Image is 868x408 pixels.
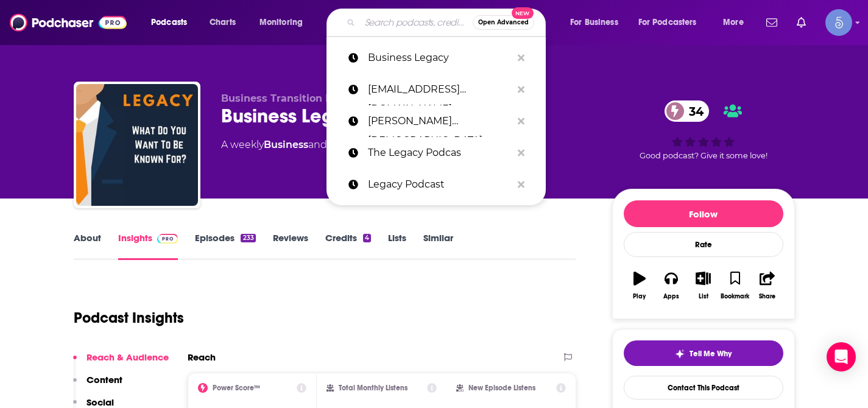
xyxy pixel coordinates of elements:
button: List [687,264,719,308]
h2: Total Monthly Listens [339,384,408,392]
a: Episodes233 [195,232,255,260]
span: Open Advanced [478,19,529,26]
button: Open AdvancedNew [473,15,534,30]
a: Business [264,139,308,150]
button: open menu [143,13,203,32]
a: About [74,232,101,260]
p: Social [86,396,114,408]
h2: Reach [188,351,216,363]
div: List [699,293,708,300]
input: Search podcasts, credits, & more... [360,13,473,32]
h2: Power Score™ [213,384,260,392]
a: Show notifications dropdown [761,12,782,33]
p: Content [86,374,122,385]
img: User Profile [825,9,852,36]
button: Reach & Audience [73,351,169,374]
span: More [723,14,744,31]
span: Tell Me Why [690,349,732,359]
button: Content [73,374,122,396]
img: tell me why sparkle [675,349,685,359]
span: Good podcast? Give it some love! [640,151,767,160]
p: Legacy Podcast [368,169,512,200]
h2: New Episode Listens [468,384,535,392]
div: 34Good podcast? Give it some love! [612,93,795,168]
div: Rate [624,232,783,257]
a: Charts [202,13,243,32]
button: tell me why sparkleTell Me Why [624,340,783,366]
span: and [308,139,327,150]
button: open menu [715,13,759,32]
div: Bookmark [721,293,749,300]
p: Reach & Audience [86,351,169,363]
div: Share [759,293,775,300]
div: A weekly podcast [221,138,435,152]
div: Open Intercom Messenger [827,342,856,371]
a: InsightsPodchaser Pro [118,232,178,260]
a: Lists [388,232,406,260]
button: Bookmark [719,264,751,308]
p: Business Legacy [368,42,512,74]
button: Follow [624,200,783,227]
span: For Business [570,14,618,31]
button: Show profile menu [825,9,852,36]
span: New [512,7,534,19]
div: 233 [241,234,255,242]
span: Logged in as Spiral5-G1 [825,9,852,36]
img: Podchaser Pro [157,234,178,244]
a: Show notifications dropdown [792,12,811,33]
img: Podchaser - Follow, Share and Rate Podcasts [10,11,127,34]
span: For Podcasters [638,14,697,31]
a: 34 [665,100,710,122]
a: Legacy Podcast [326,169,546,200]
a: The Legacy Podcas [326,137,546,169]
a: Business Legacy [326,42,546,74]
button: open menu [630,13,715,32]
button: open menu [251,13,319,32]
button: open menu [562,13,633,32]
div: Play [633,293,646,300]
a: Similar [423,232,453,260]
div: Apps [663,293,679,300]
p: The Legacy Podcas [368,137,512,169]
p: Paul Dio [368,105,512,137]
a: [PERSON_NAME][DEMOGRAPHIC_DATA] [326,105,546,137]
span: Business Transition Planning [221,93,372,104]
a: Contact This Podcast [624,376,783,399]
img: Business Legacy [76,84,198,206]
a: Reviews [273,232,308,260]
h1: Podcast Insights [74,309,184,327]
button: Apps [655,264,687,308]
div: Search podcasts, credits, & more... [338,9,557,37]
span: Monitoring [259,14,303,31]
button: Share [751,264,783,308]
div: 4 [363,234,371,242]
p: legacyhost@innovativefinancialmedia.com [368,74,512,105]
span: Charts [210,14,236,31]
span: Podcasts [151,14,187,31]
a: [EMAIL_ADDRESS][DOMAIN_NAME] [326,74,546,105]
span: 34 [677,100,710,122]
a: Credits4 [325,232,371,260]
button: Play [624,264,655,308]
